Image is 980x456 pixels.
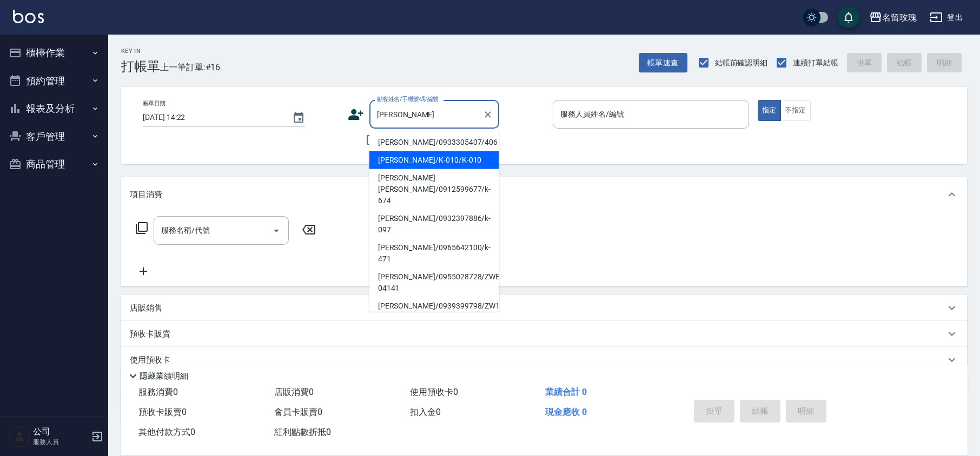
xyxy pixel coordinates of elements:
li: [PERSON_NAME]/0965642100/k-471 [369,239,499,268]
p: 服務人員 [33,437,88,447]
p: 預收卡販賣 [130,328,170,340]
li: [PERSON_NAME]/K-010/K-010 [369,151,499,169]
img: Person [9,426,30,447]
li: [PERSON_NAME]/0933305407/406 [369,133,499,151]
div: 預收卡販賣 [121,321,967,347]
button: 櫃檯作業 [4,39,104,67]
h5: 公司 [33,426,88,437]
span: 業績合計 0 [545,387,587,397]
div: 項目消費 [121,177,967,212]
div: 使用預收卡 [121,347,967,373]
span: 結帳前確認明細 [715,57,768,69]
span: 預收卡販賣 0 [138,407,187,417]
span: 扣入金 0 [410,407,441,417]
h2: Key In [121,48,160,55]
img: Logo [13,10,44,23]
button: Open [268,222,285,239]
button: 預約管理 [4,67,104,95]
button: Clear [480,107,495,122]
button: save [838,6,859,28]
span: 店販消費 0 [274,387,314,397]
label: 顧客姓名/手機號碼/編號 [377,95,439,103]
button: 報表及分析 [4,95,104,123]
button: 客戶管理 [4,123,104,151]
div: 店販銷售 [121,295,967,321]
li: [PERSON_NAME]/0955028728/ZWEL-04141 [369,268,499,297]
p: 隱藏業績明細 [140,371,188,382]
div: 名留玫瑰 [882,11,917,24]
li: [PERSON_NAME]/0939399798/ZW1204-1 [369,297,499,326]
span: 服務消費 0 [138,387,178,397]
span: 會員卡販賣 0 [274,407,322,417]
button: 指定 [758,100,781,121]
li: [PERSON_NAME]/0932397886/k-097 [369,210,499,239]
p: 項目消費 [130,189,162,200]
input: YYYY/MM/DD hh:mm [143,109,281,126]
p: 使用預收卡 [130,354,170,366]
span: 連續打單結帳 [793,57,838,69]
button: 名留玫瑰 [865,6,921,29]
label: 帳單日期 [143,99,165,108]
button: 登出 [925,8,967,28]
button: 不指定 [780,100,811,121]
span: 紅利點數折抵 0 [274,427,331,437]
button: 帳單速查 [639,53,687,73]
span: 使用預收卡 0 [410,387,458,397]
p: 店販銷售 [130,303,162,314]
button: 商品管理 [4,150,104,178]
span: 上一筆訂單:#16 [160,61,221,74]
span: 其他付款方式 0 [138,427,195,437]
li: [PERSON_NAME] [PERSON_NAME]/0912599677/k-674 [369,169,499,210]
button: Choose date, selected date is 2025-09-24 [286,105,312,131]
h3: 打帳單 [121,59,160,74]
span: 現金應收 0 [545,407,587,417]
